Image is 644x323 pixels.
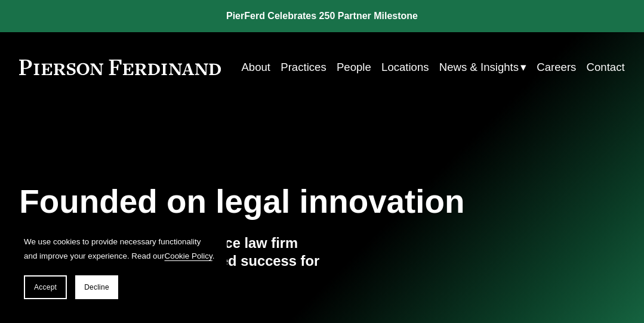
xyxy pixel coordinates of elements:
a: People [337,56,371,78]
p: We use cookies to provide necessary functionality and improve your experience. Read our . [24,235,215,263]
h1: Founded on legal innovation [19,183,523,220]
a: Contact [587,56,625,78]
a: Careers [537,56,576,78]
a: Locations [381,56,429,78]
a: Practices [281,56,326,78]
a: Cookie Policy [165,251,212,260]
section: Cookie banner [12,223,227,311]
a: About [241,56,270,78]
button: Accept [24,275,67,299]
h4: We are a tech-driven, full-service law firm delivering outcomes and shared success for our global... [19,234,322,288]
a: folder dropdown [439,56,526,78]
span: Accept [34,283,57,291]
span: News & Insights [439,57,519,77]
span: Decline [84,283,109,291]
button: Decline [75,275,118,299]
